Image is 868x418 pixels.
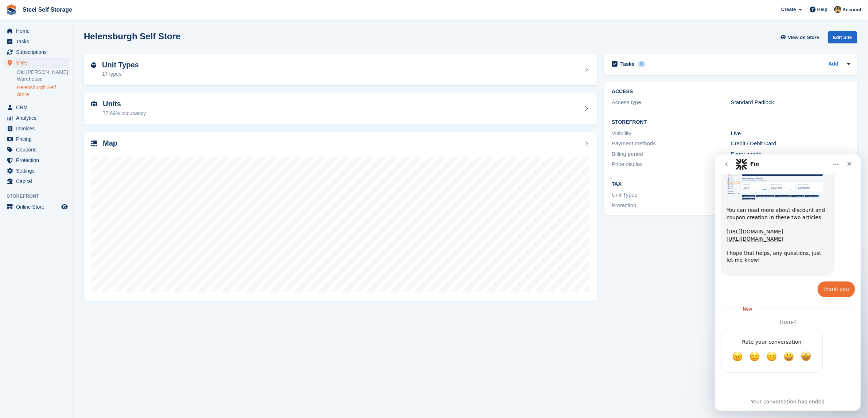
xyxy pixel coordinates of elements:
[612,150,731,158] div: Billing period
[612,89,850,95] h2: ACCESS
[4,113,69,123] a: menu
[4,36,69,47] a: menu
[731,129,850,138] div: Live
[102,61,139,69] h2: Unit Types
[4,102,69,113] a: menu
[103,127,140,143] div: thank you
[17,197,28,207] span: Terrible
[86,197,96,207] span: Amazing
[16,58,60,68] span: Sites
[612,139,731,148] div: Payment methods
[4,123,69,134] a: menu
[52,197,62,207] span: OK
[4,176,69,186] a: menu
[612,160,731,169] div: Price display
[16,202,60,212] span: Online Store
[731,98,850,107] div: Standard Padlock
[781,6,796,13] span: Create
[612,181,850,187] h2: Tax
[20,4,75,16] a: Steel Self Storage
[16,36,60,47] span: Tasks
[103,139,117,147] h2: Map
[16,113,60,123] span: Analytics
[12,67,114,117] div: I hope that helps, any questions, just let me know! ​
[84,92,597,125] a: Units 77.69% occupancy
[4,166,69,176] a: menu
[12,52,114,67] div: You can read more about discount and coupon creation in these two articles:
[84,132,597,301] a: Map
[12,74,69,80] a: [URL][DOMAIN_NAME]
[6,176,140,227] div: Fin says…
[103,100,146,108] h2: Units
[638,61,646,67] div: 0
[109,131,134,139] div: thank you
[828,60,838,68] a: Add
[91,141,97,146] img: map-icn-33ee37083ee616e46c38cad1a60f524a97daa1e2b2c8c0bc3eb3415660979fc1.svg
[16,134,60,144] span: Pricing
[60,202,69,211] a: Preview store
[16,123,60,134] span: Invoices
[6,161,140,176] div: [DATE]
[612,119,850,125] h2: Storefront
[16,26,60,36] span: Home
[69,197,79,207] span: Great
[4,145,69,155] a: menu
[828,31,857,46] a: Edit Site
[6,4,17,15] img: stora-icon-8386f47178a22dfd0bd8f6a31ec36ba5ce8667c1dd55bd0f319d3a0aa187defe.svg
[731,150,850,158] div: Every month
[4,134,69,144] a: menu
[16,145,60,155] span: Coupons
[828,31,857,43] div: Edit Site
[84,31,180,41] h2: Helensburgh Self Store
[102,70,139,78] div: 17 types
[13,183,100,192] div: Rate your conversation
[17,84,69,98] a: Helensburgh Self Store
[6,127,140,149] div: James says…
[6,154,140,155] div: New messages divider
[35,197,45,207] span: Bad
[16,102,60,113] span: CRM
[16,166,60,176] span: Settings
[731,139,850,148] div: Credit / Debit Card
[620,61,635,67] h2: Tasks
[84,54,597,86] a: Unit Types 17 types
[788,34,819,41] span: View on Store
[12,82,69,87] a: [URL][DOMAIN_NAME]
[103,110,146,117] div: 77.69% occupancy
[7,193,73,200] span: Storefront
[4,47,69,57] a: menu
[16,47,60,57] span: Subscriptions
[817,6,828,13] span: Help
[612,98,731,107] div: Access type
[17,69,69,83] a: Old [PERSON_NAME] Warehouse
[612,191,731,199] div: Unit Types
[91,101,97,106] img: unit-icn-7be61d7bf1b0ce9d3e12c5938cc71ed9869f7b940bace4675aadf7bd6d80202e.svg
[612,129,731,138] div: Visibility
[4,202,69,212] a: menu
[715,154,861,411] iframe: Intercom live chat
[4,58,69,68] a: menu
[4,155,69,165] a: menu
[842,6,861,13] span: Account
[779,31,822,43] a: View on Store
[834,6,841,13] img: James Steel
[4,26,69,36] a: menu
[16,155,60,165] span: Protection
[16,176,60,186] span: Capital
[91,62,96,68] img: unit-type-icn-2b2737a686de81e16bb02015468b77c625bbabd49415b5ef34ead5e3b44a266d.svg
[612,201,731,210] div: Protection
